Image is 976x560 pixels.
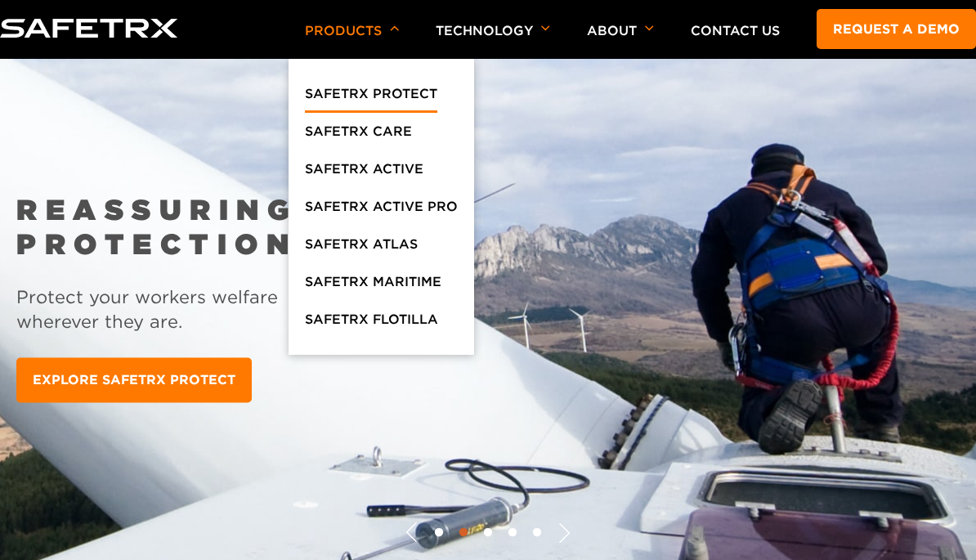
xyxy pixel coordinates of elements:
[390,25,399,31] img: arrow icon
[645,25,654,31] img: arrow icon
[587,23,654,59] p: About
[305,23,399,59] p: Products
[436,23,550,59] p: Technology
[894,482,976,560] iframe: Chat Widget
[21,351,369,363] p: I agree to allow 8 West Consulting to store and process my personal data.
[431,525,447,541] button: 1 of 5
[305,234,418,263] a: SafeTrx Atlas
[21,200,90,213] span: Discover More
[16,358,252,403] a: EXPLORE SAFETRX PROTECT
[544,513,585,553] button: Next
[305,121,412,150] a: SafeTrx Care
[817,9,976,49] a: Request a demo
[305,196,458,226] a: SafeTrx Active Pro
[4,197,17,210] input: Discover More
[305,309,438,338] a: SafeTrx Flotilla
[4,352,17,365] input: I agree to allow 8 West Consulting to store and process my personal data.*
[391,512,432,553] button: Previous
[455,525,472,541] button: 2 of 5
[305,83,437,113] a: SafeTrx Protect
[529,525,545,541] button: 5 of 5
[4,172,17,186] input: Request a Demo
[305,271,441,301] a: SafeTrx Maritime
[541,25,550,31] img: arrow icon
[894,482,976,560] div: Widżet czatu
[504,525,521,541] button: 4 of 5
[305,159,423,188] a: SafeTrx Active
[480,525,496,541] button: 3 of 5
[691,23,780,38] a: Contact Us
[21,176,101,188] span: Request a Demo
